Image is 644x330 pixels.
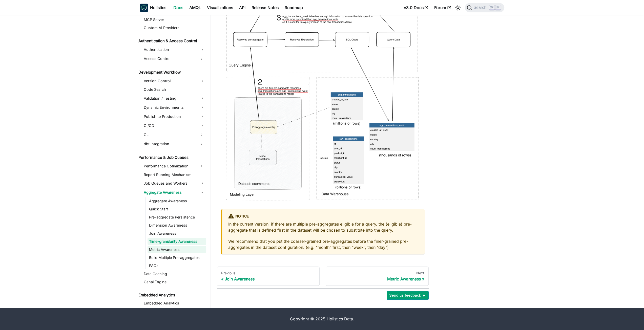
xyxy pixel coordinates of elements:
[495,5,501,10] kbd: K
[148,254,206,261] a: Build Multiple Pre-aggregates
[142,130,197,139] a: CLI
[228,221,419,233] p: In the current version, if there are multiple pre-aggregates eligible for a query, the (eligible)...
[142,103,206,111] a: Dynamic Environments
[150,5,166,11] b: Holistics
[142,121,206,129] a: CI/CD
[148,222,206,229] a: Dimension Awareness
[186,4,204,12] a: AMQL
[142,94,206,102] a: Validation / Testing
[148,197,206,204] a: Aggregate Awareness
[148,205,206,212] a: Quick Start
[217,267,429,286] nav: Docs pages
[236,4,248,12] a: API
[142,188,206,196] a: Aggregate Awareness
[197,162,206,170] button: Expand sidebar category 'Performance Optimization'
[142,55,197,63] a: Access Control
[197,140,206,148] button: Expand sidebar category 'dbt Integration'
[217,267,320,286] a: PreviousJoin Awareness
[140,4,148,12] img: Holistics
[148,230,206,237] a: Join Awareness
[197,55,206,63] button: Expand sidebar category 'Access Control'
[330,276,424,281] div: Metric Awareness
[142,162,197,170] a: Performance Optimization
[170,4,186,12] a: Docs
[221,276,316,281] div: Join Awareness
[235,214,248,218] strong: NOTICE
[282,4,306,12] a: Roadmap
[137,154,206,161] a: Performance & Job Queues
[142,86,206,93] a: Code Search
[431,4,454,12] a: Forum
[330,271,424,275] div: Next
[137,69,206,76] a: Development Workflow
[221,271,316,275] div: Previous
[142,270,206,277] a: Data Caching
[142,77,206,85] a: Version Control
[148,213,206,221] a: Pre-aggregate Persistence
[140,4,166,12] a: HolisticsHolistics
[248,4,282,12] a: Release Notes
[142,278,206,285] a: Canal Engine
[228,238,419,250] p: We recommend that you put the coarser-grained pre-aggregates before the finer-grained pre-aggrega...
[389,292,426,299] span: Send us feedback ►
[197,130,206,139] button: Expand sidebar category 'CLI'
[137,291,206,298] a: Embedded Analytics
[142,16,206,23] a: MCP Server
[197,307,206,316] button: Expand sidebar category 'Embed Dashboard'
[148,238,206,245] a: Time-granularity Awareness
[472,5,489,10] span: Search
[142,179,206,187] a: Job Queues and Workers
[454,4,462,12] button: Switch between dark and light mode (currently light mode)
[142,24,206,31] a: Custom AI Providers
[137,37,206,45] a: Authentication & Access Control
[161,316,483,322] div: Copyright © 2025 Holistics Data.
[148,246,206,253] a: Metric Awareness
[142,307,197,316] a: Embed Dashboard
[142,171,206,178] a: Report Running Mechanism
[142,299,206,306] a: Embedded Analytics
[401,4,431,12] a: v3.0 Docs
[204,4,236,12] a: Visualizations
[142,140,197,148] a: dbt Integration
[465,3,504,12] button: Search (Ctrl+K)
[142,112,206,120] a: Publish to Production
[148,262,206,269] a: FAQs
[142,46,206,54] a: Authentication
[387,291,429,300] button: Send us feedback ►
[326,267,429,286] a: NextMetric Awareness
